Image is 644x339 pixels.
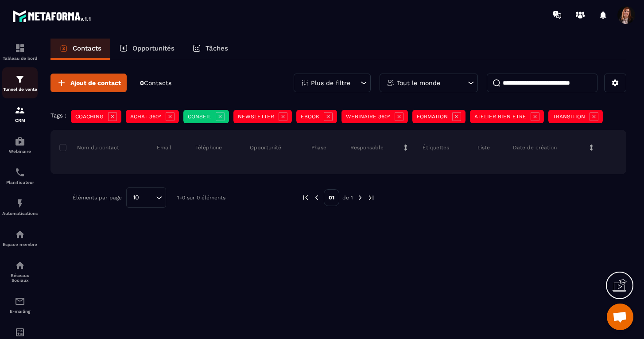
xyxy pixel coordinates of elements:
[238,113,274,120] p: NEWSLETTER
[2,309,38,314] p: E-mailing
[12,8,92,24] img: logo
[477,144,490,151] p: Liste
[15,327,25,338] img: accountant
[474,113,526,120] p: ATELIER BIEN ETRE
[2,36,38,67] a: formationformationTableau de bord
[2,129,38,160] a: automationsautomationsWebinaire
[75,113,104,120] p: COACHING
[73,44,101,52] p: Contacts
[2,149,38,154] p: Webinaire
[70,78,121,87] span: Ajout de contact
[142,193,154,203] input: Search for option
[2,87,38,92] p: Tunnel de vente
[2,180,38,185] p: Planificateur
[423,144,449,151] p: Étiquettes
[15,105,25,116] img: formation
[346,113,390,120] p: WEBINAIRE 360°
[132,44,175,52] p: Opportunités
[157,144,171,151] p: Email
[130,193,142,203] span: 10
[15,167,25,178] img: scheduler
[2,67,38,98] a: formationformationTunnel de vente
[553,113,585,120] p: TRANSITION
[144,79,171,86] span: Contacts
[397,80,440,86] p: Tout le monde
[311,80,350,86] p: Plus de filtre
[513,144,557,151] p: Date de création
[50,39,110,60] a: Contacts
[206,44,228,52] p: Tâches
[15,260,25,271] img: social-network
[301,113,319,120] p: EBOOK
[50,112,66,119] p: Tags :
[2,273,38,283] p: Réseaux Sociaux
[313,194,321,202] img: prev
[15,296,25,307] img: email
[607,304,633,330] a: Ouvrir le chat
[350,144,384,151] p: Responsable
[73,195,122,201] p: Éléments par page
[140,79,171,87] p: 0
[324,189,339,206] p: 01
[2,211,38,216] p: Automatisations
[59,144,119,151] p: Nom du contact
[367,194,375,202] img: next
[2,242,38,247] p: Espace membre
[15,74,25,85] img: formation
[311,144,326,151] p: Phase
[183,39,237,60] a: Tâches
[2,253,38,289] a: social-networksocial-networkRéseaux Sociaux
[2,160,38,191] a: schedulerschedulerPlanificateur
[15,229,25,240] img: automations
[2,98,38,129] a: formationformationCRM
[188,113,211,120] p: CONSEIL
[356,194,364,202] img: next
[177,195,225,201] p: 1-0 sur 0 éléments
[50,74,127,92] button: Ajout de contact
[2,56,38,61] p: Tableau de bord
[2,118,38,123] p: CRM
[15,43,25,54] img: formation
[15,198,25,209] img: automations
[2,222,38,253] a: automationsautomationsEspace membre
[2,191,38,222] a: automationsautomationsAutomatisations
[2,289,38,320] a: emailemailE-mailing
[342,194,353,201] p: de 1
[302,194,310,202] img: prev
[130,113,161,120] p: ACHAT 360°
[195,144,222,151] p: Téléphone
[417,113,448,120] p: FORMATION
[250,144,281,151] p: Opportunité
[126,187,166,208] div: Search for option
[15,136,25,147] img: automations
[110,39,183,60] a: Opportunités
